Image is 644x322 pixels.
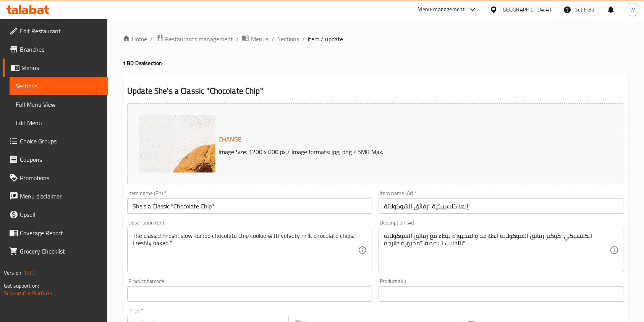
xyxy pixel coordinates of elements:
[20,210,102,219] span: Upsell
[308,34,343,44] span: item / update
[3,22,108,40] a: Edit Restaurant
[277,34,299,44] a: Sections
[501,5,551,14] div: [GEOGRAPHIC_DATA]
[127,286,372,302] input: Please enter product barcode
[4,268,23,278] span: Version:
[3,59,108,77] a: Menus
[4,288,52,298] a: Support.OpsPlatform
[3,224,108,242] a: Coverage Report
[20,45,102,54] span: Branches
[3,150,108,169] a: Coupons
[150,34,153,44] li: /
[10,114,108,132] a: Edit Menu
[123,34,629,44] nav: breadcrumb
[20,173,102,182] span: Promotions
[379,198,624,214] input: Enter name Ar
[4,281,39,291] span: Get support on:
[3,169,108,187] a: Promotions
[272,34,274,44] li: /
[139,115,292,268] img: ef992950b31eff271926e14d38048093.jpeg
[302,34,305,44] li: /
[3,205,108,224] a: Upsell
[418,5,465,14] div: Menu-management
[3,242,108,260] a: Grocery Checklist
[20,228,102,237] span: Coverage Report
[10,95,108,114] a: Full Menu View
[379,286,624,302] input: Please enter product sku
[16,81,102,91] span: Sections
[20,26,102,36] span: Edit Restaurant
[215,147,570,156] p: Image Size: 1200 x 800 px / Image formats: jpg, png / 5MB Max.
[24,268,36,278] span: 1.0.0
[123,59,629,67] h4: 1 BD Deal section
[21,63,102,72] span: Menus
[242,34,269,44] a: Menus
[236,34,239,44] li: /
[16,100,102,109] span: Full Menu View
[156,34,233,44] a: Restaurants management
[10,77,108,95] a: Sections
[251,34,269,44] span: Menus
[16,118,102,127] span: Edit Menu
[20,192,102,201] span: Menu disclaimer
[123,34,147,44] a: Home
[3,132,108,150] a: Choice Groups
[3,187,108,205] a: Menu disclaimer
[20,137,102,146] span: Choice Groups
[165,34,233,44] span: Restaurants management
[218,134,241,145] span: Change
[127,198,372,214] input: Enter name En
[133,232,358,268] textarea: The classic! Fresh, slow-baked chocolate chip cookie with velvety milk chocolate chips." Freshly ...
[215,132,244,147] button: Change
[20,247,102,256] span: Grocery Checklist
[630,5,635,14] span: W
[20,155,102,164] span: Coupons
[3,40,108,59] a: Branches
[384,232,609,268] textarea: الكلاسيكي! كوكيز رقائق الشوكولاتة الطازجة والمخبوزة ببطء مع رقائق الشوكولاتة بالحليب الناعمة. "مخ...
[127,85,624,97] h2: Update She's a Classic "Chocolate Chip"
